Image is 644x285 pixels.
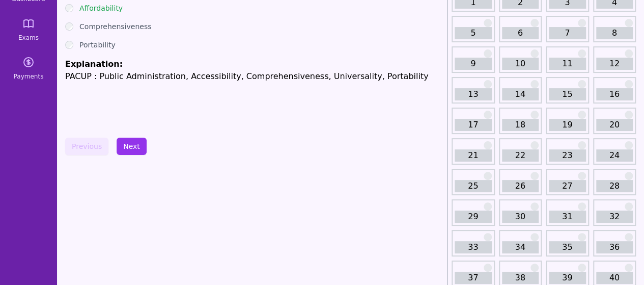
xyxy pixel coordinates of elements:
a: 5 [455,27,492,39]
button: Next [117,138,147,155]
label: Affordability [79,3,123,13]
a: 32 [596,211,633,223]
a: 28 [596,180,633,192]
a: 36 [596,241,633,253]
a: 23 [549,149,586,162]
label: Portability [79,40,116,50]
a: 25 [455,180,492,192]
a: 6 [502,27,539,39]
a: 26 [502,180,539,192]
a: 8 [596,27,633,39]
a: 11 [549,58,586,70]
a: 18 [502,119,539,131]
a: 24 [596,149,633,162]
a: 34 [502,241,539,253]
a: 16 [596,88,633,100]
a: 37 [455,272,492,284]
a: Payments [4,50,53,87]
a: 15 [549,88,586,100]
a: 39 [549,272,586,284]
span: Explanation: [65,59,123,69]
a: 19 [549,119,586,131]
a: 33 [455,241,492,253]
a: 13 [455,88,492,100]
a: 17 [455,119,492,131]
p: PACUP : Public Administration, Accessibility, Comprehensiveness, Universality, Portability [65,70,443,83]
a: 14 [502,88,539,100]
a: 27 [549,180,586,192]
a: 35 [549,241,586,253]
span: Payments [14,72,44,81]
a: 29 [455,211,492,223]
a: 30 [502,211,539,223]
a: 38 [502,272,539,284]
a: 40 [596,272,633,284]
label: Comprehensiveness [79,21,151,32]
a: 21 [455,149,492,162]
a: 10 [502,58,539,70]
span: Exams [18,34,39,42]
a: Exams [4,11,53,48]
a: 12 [596,58,633,70]
a: 31 [549,211,586,223]
a: 22 [502,149,539,162]
a: 9 [455,58,492,70]
a: 7 [549,27,586,39]
a: 20 [596,119,633,131]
